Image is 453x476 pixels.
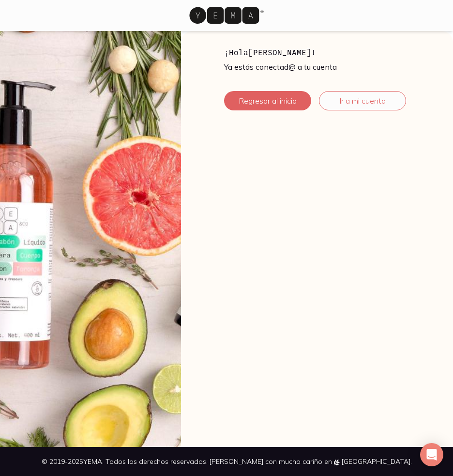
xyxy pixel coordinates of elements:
p: Ya estás conectad@ a tu cuenta [224,62,410,72]
h4: ¡Hola [PERSON_NAME] ! [224,46,410,58]
a: Ir a mi cuenta [319,91,406,110]
a: Regresar al inicio [224,91,311,110]
div: Open Intercom Messenger [420,443,443,466]
span: [PERSON_NAME] con mucho cariño en [GEOGRAPHIC_DATA]. [210,457,412,466]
